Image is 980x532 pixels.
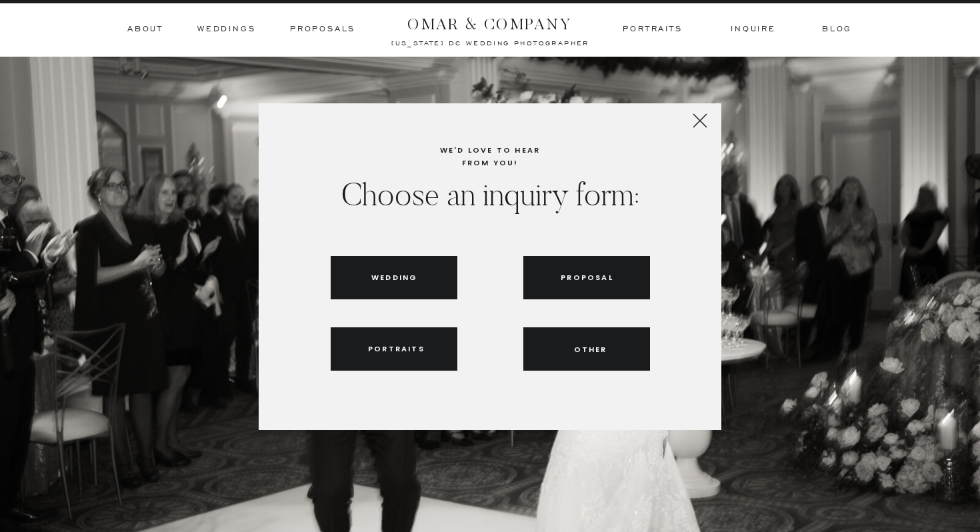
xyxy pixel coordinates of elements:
[383,11,597,29] a: OMAR & COMPANY
[197,23,255,35] a: Weddings
[564,343,617,355] a: Other
[283,144,697,156] h1: We'd Love to Hear from You!
[368,343,421,355] a: Portraits
[290,23,355,35] a: Proposals
[731,23,776,35] a: inquire
[280,175,700,219] h3: Choose an inquiry form:
[561,271,613,283] a: Proposal
[371,271,417,283] a: Wedding
[355,39,625,45] a: [US_STATE] dc wedding photographer
[822,23,850,35] a: BLOG
[127,23,162,35] a: ABOUT
[621,23,684,35] a: Portraits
